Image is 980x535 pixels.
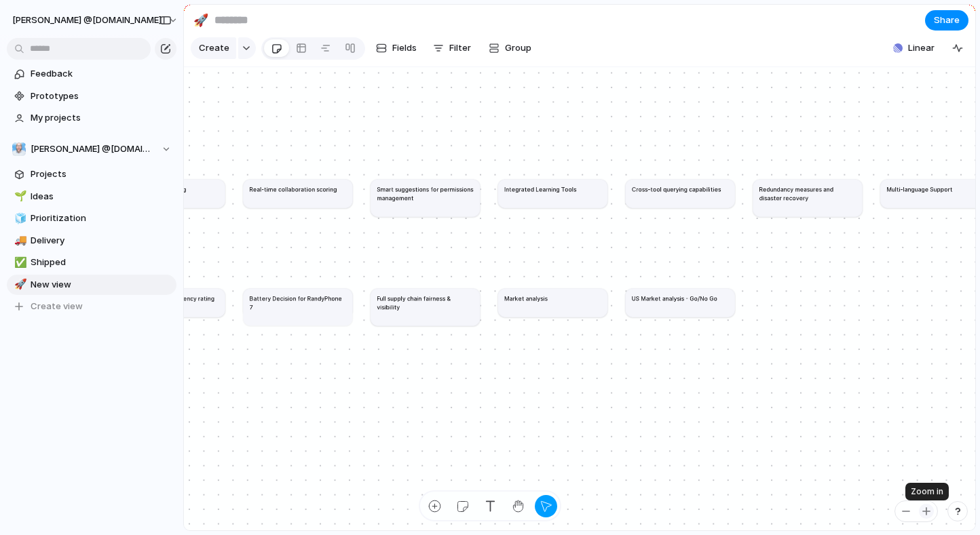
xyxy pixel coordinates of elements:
div: 🚀 [14,277,24,292]
span: Share [934,14,960,27]
div: 🚚 [14,233,24,248]
button: ✅ [12,256,26,269]
a: Prototypes [7,86,176,106]
a: Feedback [7,64,176,84]
span: Linear [908,41,935,55]
button: [PERSON_NAME] @[DOMAIN_NAME] [7,139,176,159]
button: [PERSON_NAME] @[DOMAIN_NAME] [6,9,185,31]
div: 🧊 [14,211,24,226]
button: 🧊 [12,212,26,225]
h1: Full supply chain fairness & visibility [377,294,474,311]
span: Ideas [31,190,172,203]
h1: Get an A Energy Efficiency rating [122,294,214,302]
span: Group [505,41,531,55]
span: Delivery [31,234,172,247]
span: Filter [449,41,471,55]
button: Filter [428,37,476,59]
button: Group [482,37,538,59]
a: 🌱Ideas [7,186,176,207]
button: 🚀 [12,278,26,292]
a: Projects [7,164,176,184]
button: Create view [7,296,176,317]
h1: Multi-language Support [886,184,952,193]
a: 🚀New view [7,275,176,295]
h1: Market analysis [504,294,548,302]
h1: Redundancy measures and disaster recovery [759,184,856,202]
span: Create view [31,300,83,313]
div: Zoom in [905,483,949,500]
a: 🧊Prioritization [7,208,176,229]
div: 🌱 [14,189,24,204]
span: Feedback [31,67,172,81]
a: My projects [7,108,176,128]
span: My projects [31,111,172,125]
button: 🌱 [12,190,26,203]
h1: Multi-platform Syncing [122,184,186,193]
span: Prioritization [31,212,172,225]
span: New view [31,278,172,292]
h1: Integrated Learning Tools [504,184,576,193]
span: [PERSON_NAME] @[DOMAIN_NAME] [31,142,155,156]
h1: US Market analysis - Go/No Go [632,294,717,302]
h1: Cross-tool querying capabilities [632,184,721,193]
h1: Real-time collaboration scoring [250,184,337,193]
button: Fields [371,37,422,59]
a: 🚚Delivery [7,231,176,251]
button: 🚚 [12,234,26,247]
a: ✅Shipped [7,252,176,273]
div: 🚀 [193,11,208,29]
span: Create [199,41,229,55]
span: [PERSON_NAME] @[DOMAIN_NAME] [12,14,162,27]
button: 🚀 [190,9,212,31]
div: ✅ [14,255,24,271]
span: Prototypes [31,90,172,103]
button: Create [191,37,236,59]
h1: Smart suggestions for permissions management [377,184,474,202]
span: Fields [392,41,417,55]
button: Linear [888,38,940,58]
button: Share [925,10,968,31]
h1: Battery Decision for RandyPhone 7 [250,294,347,311]
span: Shipped [31,256,172,269]
span: Projects [31,167,172,181]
